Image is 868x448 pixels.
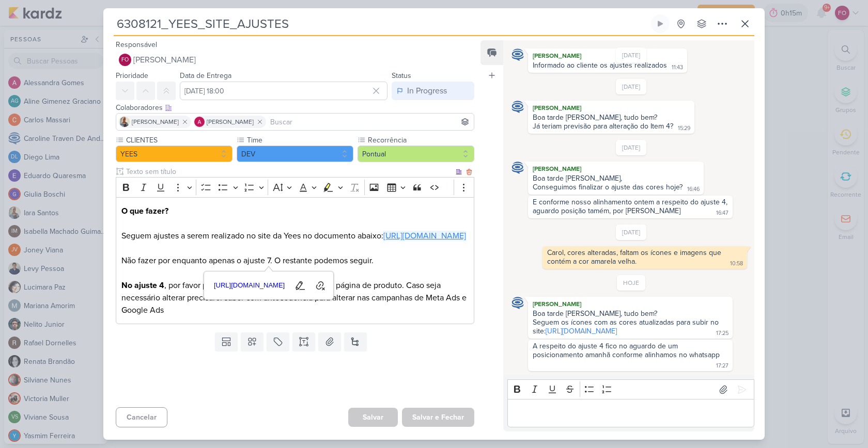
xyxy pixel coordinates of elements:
[207,117,254,126] span: [PERSON_NAME]
[512,297,524,309] img: Caroline Traven De Andrade
[125,135,233,146] label: CLIENTES
[530,299,731,309] div: [PERSON_NAME]
[116,197,474,325] div: Editor editing area: main
[367,135,474,146] label: Recorrência
[246,135,353,146] label: Time
[730,260,743,268] div: 10:58
[116,40,157,49] label: Responsável
[530,164,702,174] div: [PERSON_NAME]
[512,49,524,61] img: Caroline Traven De Andrade
[114,14,649,33] input: Kard Sem Título
[132,117,179,126] span: [PERSON_NAME]
[194,117,205,127] img: Alessandra Gomes
[119,54,131,66] div: Fabio Oliveira
[546,327,617,335] a: [URL][DOMAIN_NAME]
[116,146,233,162] button: YEES
[237,146,353,162] button: DEV
[121,206,168,216] strong: O que fazer?
[530,103,692,113] div: [PERSON_NAME]
[210,278,289,294] a: [URL][DOMAIN_NAME]
[124,166,454,177] input: Texto sem título
[133,54,196,66] span: [PERSON_NAME]
[116,51,474,69] button: FO [PERSON_NAME]
[121,280,164,291] strong: No ajuste 4
[211,279,288,292] span: [URL][DOMAIN_NAME]
[116,177,474,197] div: Editor toolbar
[672,63,683,72] div: 11:43
[507,379,754,399] div: Editor toolbar
[407,85,447,97] div: In Progress
[547,248,723,266] div: Carol, cores alteradas, faltam os ícones e imagens que contém a cor amarela velha.
[512,162,524,174] img: Caroline Traven De Andrade
[121,205,469,316] p: Seguem ajustes a serem realizado no site da Yees no documento abaixo: Não fazer por enquanto apen...
[530,51,685,61] div: [PERSON_NAME]
[687,185,700,194] div: 16:46
[533,183,683,191] div: Conseguimos finalizar o ajuste das cores hoje?
[180,82,388,100] input: Select a date
[392,82,474,100] button: In Progress
[533,318,721,335] div: Seguem os ícones com as cores atualizadas para subir no site:
[533,309,728,318] div: Boa tarde [PERSON_NAME], tudo bem?
[358,146,474,162] button: Pontual
[533,174,699,183] div: Boa tarde [PERSON_NAME],
[116,102,474,113] div: Colaboradores
[533,342,720,359] div: A respeito do ajuste 4 fico no aguardo de um posicionamento amanhã conforme alinhamos no whatsapp
[533,198,730,215] div: E conforme nosso alinhamento ontem a respeito do ajuste 4, aguardo posição tamém, por [PERSON_NAME]
[512,101,524,113] img: Caroline Traven De Andrade
[121,57,129,63] p: FO
[533,113,690,122] div: Boa tarde [PERSON_NAME], tudo bem?
[533,61,667,70] div: Informado ao cliente os ajustes realizados
[383,231,466,241] a: [URL][DOMAIN_NAME]
[268,116,472,128] input: Buscar
[119,117,130,127] img: Iara Santos
[180,71,231,80] label: Data de Entrega
[716,329,729,338] div: 17:25
[116,71,148,80] label: Prioridade
[716,362,729,370] div: 17:27
[678,124,690,133] div: 15:29
[656,20,664,28] div: Ligar relógio
[716,209,729,217] div: 16:47
[392,71,411,80] label: Status
[533,122,673,131] div: Já teriam previsão para alteração do Item 4?
[507,399,754,427] div: Editor editing area: main
[116,407,167,427] button: Cancelar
